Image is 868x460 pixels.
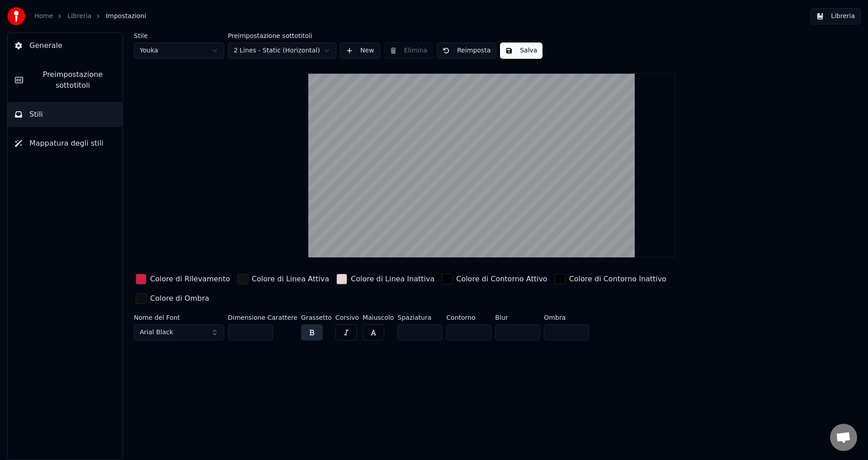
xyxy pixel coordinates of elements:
[553,272,668,286] button: Colore di Contorno Inattivo
[29,138,104,149] span: Mappatura degli stili
[495,314,540,321] label: Blur
[8,102,123,127] button: Stili
[29,109,43,120] span: Stili
[106,12,146,21] span: Impostazioni
[569,274,666,285] div: Colore di Contorno Inattivo
[228,314,297,321] label: Dimensione Carattere
[335,314,359,321] label: Corsivo
[7,7,25,25] img: youka
[446,314,491,321] label: Contorno
[8,131,123,156] button: Mappatura degli stili
[500,43,542,59] button: Salva
[335,272,436,286] button: Colore di Linea Inattiva
[34,12,146,21] nav: breadcrumb
[150,293,209,304] div: Colore di Ombra
[351,274,434,285] div: Colore di Linea Inattiva
[811,8,861,24] button: Libreria
[29,40,62,51] span: Generale
[830,424,857,451] div: Aprire la chat
[363,314,394,321] label: Maiuscolo
[34,12,53,21] a: Home
[397,314,443,321] label: Spaziatura
[30,69,115,91] span: Preimpostazione sottotitoli
[301,314,332,321] label: Grassetto
[340,43,380,59] button: New
[544,314,589,321] label: Ombra
[456,274,547,285] div: Colore di Contorno Attivo
[236,272,331,286] button: Colore di Linea Attiva
[134,272,232,286] button: Colore di Rilevamento
[440,272,549,286] button: Colore di Contorno Attivo
[134,33,224,39] label: Stile
[8,33,123,58] button: Generale
[228,33,336,39] label: Preimpostazione sottotitoli
[134,314,224,321] label: Nome del Font
[437,43,496,59] button: Reimposta
[8,62,123,98] button: Preimpostazione sottotitoli
[140,328,173,337] span: Arial Black
[150,274,230,285] div: Colore di Rilevamento
[67,12,91,21] a: Libreria
[252,274,329,285] div: Colore di Linea Attiva
[134,291,211,306] button: Colore di Ombra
